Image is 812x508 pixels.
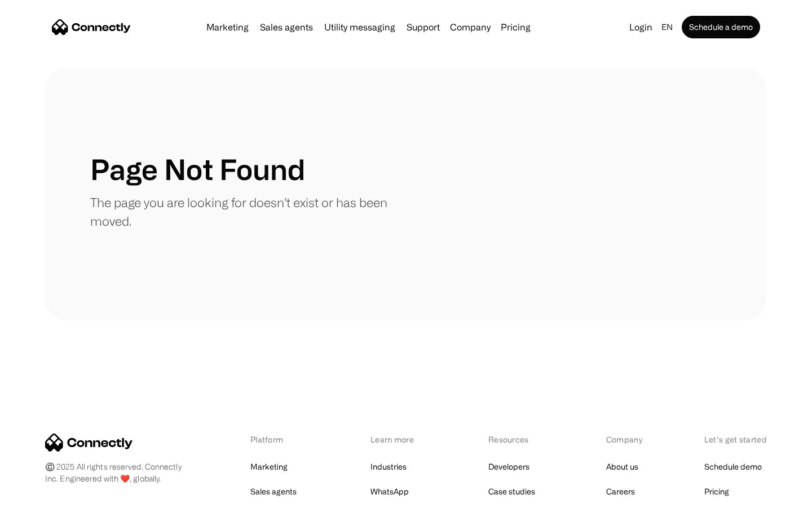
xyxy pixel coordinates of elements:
[606,459,638,475] a: About us
[370,433,430,445] div: Learn more
[370,484,409,500] a: WhatsApp
[496,23,535,32] a: Pricing
[90,152,305,186] h1: Page Not Found
[488,433,548,445] div: Resources
[23,488,68,504] ul: Language list
[606,484,635,500] a: Careers
[704,433,767,445] div: Let’s get started
[704,484,729,500] a: Pricing
[320,23,400,32] a: Utility messaging
[250,484,297,500] a: Sales agents
[250,433,312,445] div: Platform
[202,23,253,32] a: Marketing
[255,23,317,32] a: Sales agents
[704,459,762,475] a: Schedule demo
[488,459,529,475] a: Developers
[370,459,407,475] a: Industries
[625,19,657,35] a: Login
[90,193,406,230] p: The page you are looking for doesn't exist or has been moved.
[11,487,68,504] aside: Language selected: English
[402,23,444,32] a: Support
[606,433,646,445] div: Company
[661,19,673,35] div: en
[682,16,760,38] a: Schedule a demo
[450,19,491,35] div: Company
[250,459,288,475] a: Marketing
[488,484,535,500] a: Case studies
